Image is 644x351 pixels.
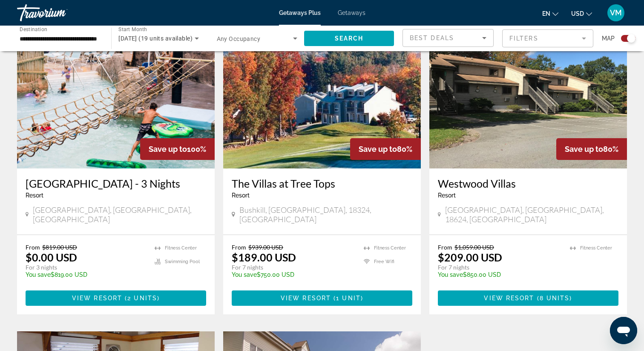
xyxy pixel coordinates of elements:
[565,145,603,154] span: Save up to
[374,245,406,251] span: Fitness Center
[359,145,397,154] span: Save up to
[304,31,394,46] button: Search
[232,177,412,190] a: The Villas at Tree Tops
[232,271,257,278] span: You save
[26,271,146,278] p: $819.00 USD
[26,290,206,306] button: View Resort(2 units)
[571,10,584,17] span: USD
[26,192,43,199] span: Resort
[72,295,122,302] span: View Resort
[118,35,193,42] span: [DATE] (19 units available)
[484,295,534,302] span: View Resort
[26,244,40,251] span: From
[610,9,622,17] span: VM
[336,295,361,302] span: 1 unit
[232,251,296,264] p: $189.00 USD
[542,10,550,17] span: en
[232,271,355,278] p: $750.00 USD
[438,290,618,306] button: View Resort(8 units)
[438,264,561,271] p: For 7 nights
[26,177,206,190] a: [GEOGRAPHIC_DATA] - 3 Nights
[248,244,283,251] span: $939.00 USD
[331,295,363,302] span: ( )
[502,29,593,48] button: Filter
[438,251,502,264] p: $209.00 USD
[118,26,147,32] span: Start Month
[279,9,321,16] a: Getaways Plus
[17,2,102,24] a: Travorium
[438,271,561,278] p: $850.00 USD
[239,205,412,224] span: Bushkill, [GEOGRAPHIC_DATA], 18324, [GEOGRAPHIC_DATA]
[281,295,331,302] span: View Resort
[410,35,454,41] span: Best Deals
[350,138,421,160] div: 80%
[33,205,206,224] span: [GEOGRAPHIC_DATA], [GEOGRAPHIC_DATA], [GEOGRAPHIC_DATA]
[438,244,452,251] span: From
[26,251,77,264] p: $0.00 USD
[26,271,51,278] span: You save
[17,32,215,168] img: S183O01X.jpg
[410,33,486,43] mat-select: Sort by
[610,317,637,344] iframe: Button to launch messaging window
[20,26,47,32] span: Destination
[540,295,570,302] span: 8 units
[556,138,627,160] div: 80%
[542,7,558,20] button: Change language
[165,259,200,264] span: Swimming Pool
[26,264,146,271] p: For 3 nights
[149,145,187,154] span: Save up to
[338,9,365,16] a: Getaways
[217,35,261,42] span: Any Occupancy
[438,192,456,199] span: Resort
[122,295,160,302] span: ( )
[232,290,412,306] button: View Resort(1 unit)
[571,7,592,20] button: Change currency
[223,32,421,168] img: ii_tts1.jpg
[232,244,246,251] span: From
[165,245,197,251] span: Fitness Center
[438,177,618,190] a: Westwood Villas
[438,271,463,278] span: You save
[429,32,627,168] img: ii_wsp1.jpg
[580,245,612,251] span: Fitness Center
[454,244,494,251] span: $1,059.00 USD
[535,295,572,302] span: ( )
[602,32,615,44] span: Map
[140,138,215,160] div: 100%
[127,295,157,302] span: 2 units
[374,259,394,264] span: Free Wifi
[232,192,250,199] span: Resort
[232,264,355,271] p: For 7 nights
[445,205,618,224] span: [GEOGRAPHIC_DATA], [GEOGRAPHIC_DATA], 18624, [GEOGRAPHIC_DATA]
[42,244,77,251] span: $819.00 USD
[335,35,364,42] span: Search
[605,4,627,22] button: User Menu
